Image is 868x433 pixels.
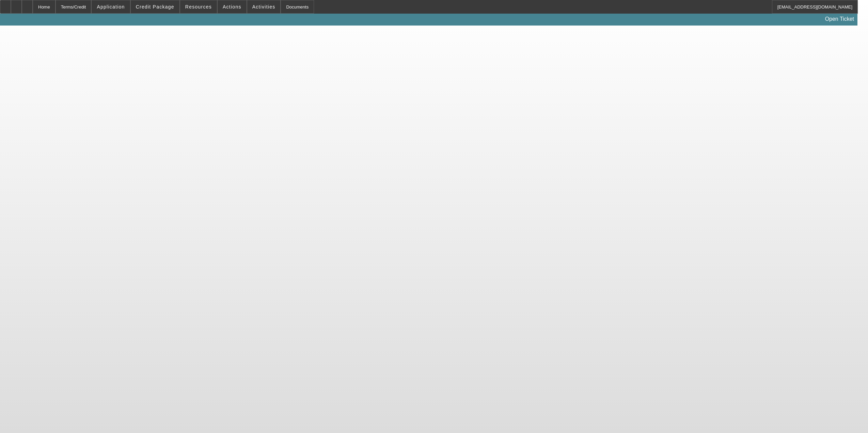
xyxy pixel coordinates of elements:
span: Application [97,4,125,10]
span: Resources [185,4,212,10]
span: Credit Package [136,4,174,10]
span: Actions [223,4,241,10]
button: Credit Package [131,0,179,13]
button: Activities [247,0,281,13]
button: Resources [180,0,217,13]
a: Open Ticket [822,13,857,25]
button: Application [92,0,130,13]
button: Actions [218,0,247,13]
span: Activities [252,4,275,10]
